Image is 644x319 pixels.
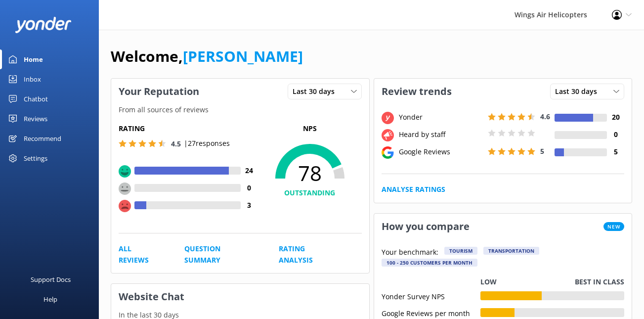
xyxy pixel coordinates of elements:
[374,214,477,239] h3: How you compare
[483,247,539,255] div: Transportation
[15,17,72,33] img: yonder-white-logo.png
[24,109,47,129] div: Reviews
[241,200,258,211] h4: 3
[111,284,369,310] h3: Website Chat
[396,129,485,140] div: Heard by staff
[382,247,438,259] p: Your benchmark:
[607,146,624,157] h4: 5
[603,222,624,231] span: New
[444,247,477,255] div: Tourism
[111,104,369,115] p: From all sources of reviews
[607,129,624,140] h4: 0
[111,79,207,104] h3: Your Reputation
[183,46,303,66] a: [PERSON_NAME]
[575,276,624,287] p: Best in class
[171,139,181,148] span: 4.5
[184,138,230,149] p: | 27 responses
[258,187,362,198] h4: OUTSTANDING
[24,49,43,69] div: Home
[382,308,480,317] div: Google Reviews per month
[258,123,362,134] p: NPS
[24,148,47,168] div: Settings
[24,129,61,148] div: Recommend
[555,86,603,97] span: Last 30 days
[119,123,258,134] h5: Rating
[119,243,162,266] a: All Reviews
[241,182,258,193] h4: 0
[31,270,71,289] div: Support Docs
[279,243,339,266] a: Rating Analysis
[293,86,341,97] span: Last 30 days
[382,184,445,195] a: Analyse Ratings
[607,112,624,123] h4: 20
[184,243,257,266] a: Question Summary
[396,146,485,157] div: Google Reviews
[24,69,41,89] div: Inbox
[540,146,544,156] span: 5
[396,112,485,123] div: Yonder
[540,112,550,121] span: 4.6
[258,161,362,185] span: 78
[111,45,303,68] h1: Welcome,
[241,165,258,176] h4: 24
[382,291,480,300] div: Yonder Survey NPS
[24,89,48,109] div: Chatbot
[382,259,477,267] div: 100 - 250 customers per month
[480,276,497,287] p: Low
[43,289,57,309] div: Help
[374,79,459,104] h3: Review trends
